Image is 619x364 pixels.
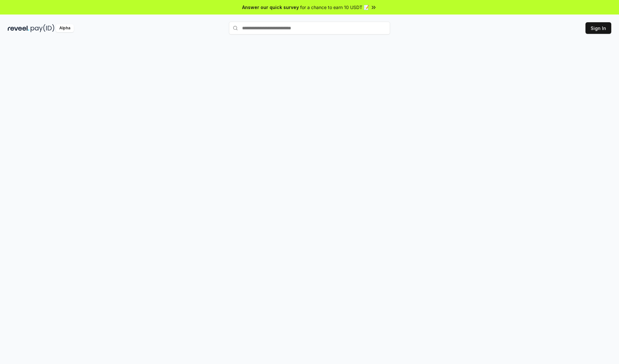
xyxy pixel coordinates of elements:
img: pay_id [31,24,54,32]
span: Answer our quick survey [242,4,299,11]
div: Alpha [56,24,74,32]
button: Sign In [585,22,611,34]
img: reveel_dark [8,24,29,32]
span: for a chance to earn 10 USDT 📝 [300,4,369,11]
